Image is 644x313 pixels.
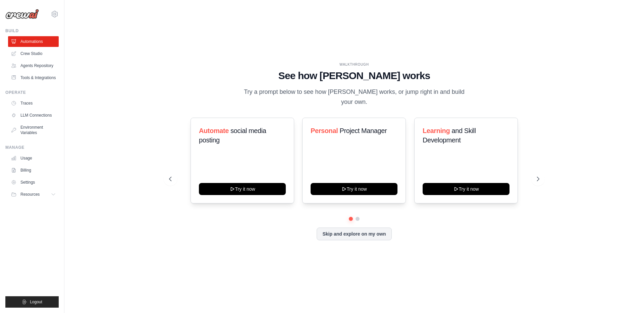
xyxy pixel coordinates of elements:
a: Crew Studio [8,48,59,59]
a: Billing [8,165,59,176]
a: Traces [8,98,59,109]
div: Manage [5,145,59,150]
div: Operate [5,90,59,95]
button: Try it now [199,183,286,195]
a: LLM Connections [8,110,59,121]
button: Try it now [423,183,509,195]
span: Project Manager [340,127,387,134]
img: Logo [5,9,39,19]
div: WALKTHROUGH [169,62,539,67]
button: Try it now [311,183,397,195]
span: and Skill Development [423,127,476,144]
h1: See how [PERSON_NAME] works [169,70,539,82]
a: Tools & Integrations [8,72,59,83]
span: Automate [199,127,229,134]
span: Personal [311,127,338,134]
p: Try a prompt below to see how [PERSON_NAME] works, or jump right in and build your own. [241,87,467,107]
span: Learning [423,127,450,134]
a: Automations [8,36,59,47]
a: Environment Variables [8,122,59,138]
button: Resources [8,189,59,200]
a: Settings [8,177,59,188]
a: Agents Repository [8,60,59,71]
span: Resources [20,192,40,197]
span: Logout [30,299,42,305]
span: social media posting [199,127,266,144]
a: Usage [8,153,59,164]
button: Logout [5,296,59,308]
button: Skip and explore on my own [317,228,391,240]
div: Build [5,28,59,34]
